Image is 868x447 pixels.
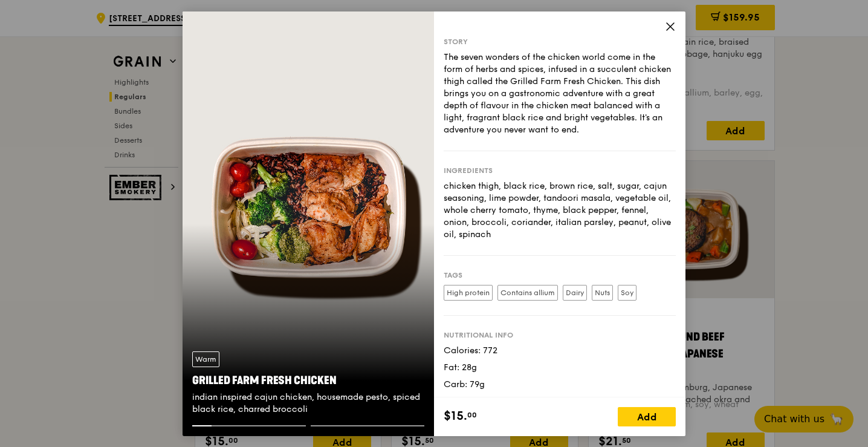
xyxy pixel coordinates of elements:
[444,378,676,390] div: Carb: 79g
[444,395,676,407] div: Protein: 51g
[444,330,676,339] div: Nutritional info
[467,410,477,420] span: 00
[444,284,493,300] label: High protein
[444,344,676,356] div: Calories: 772
[618,284,636,300] label: Soy
[618,407,676,426] div: Add
[444,36,676,46] div: Story
[444,407,467,425] span: $15.
[444,361,676,373] div: Fat: 28g
[563,284,587,300] label: Dairy
[192,372,424,389] div: Grilled Farm Fresh Chicken
[192,351,219,367] div: Warm
[497,284,558,300] label: Contains allium
[444,180,676,240] div: chicken thigh, black rice, brown rice, salt, sugar, cajun seasoning, lime powder, tandoori masala...
[444,165,676,175] div: Ingredients
[192,391,424,416] div: indian inspired cajun chicken, housemade pesto, spiced black rice, charred broccoli
[592,284,613,300] label: Nuts
[444,51,676,135] div: The seven wonders of the chicken world come in the form of herbs and spices, infused in a succule...
[444,270,676,279] div: Tags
